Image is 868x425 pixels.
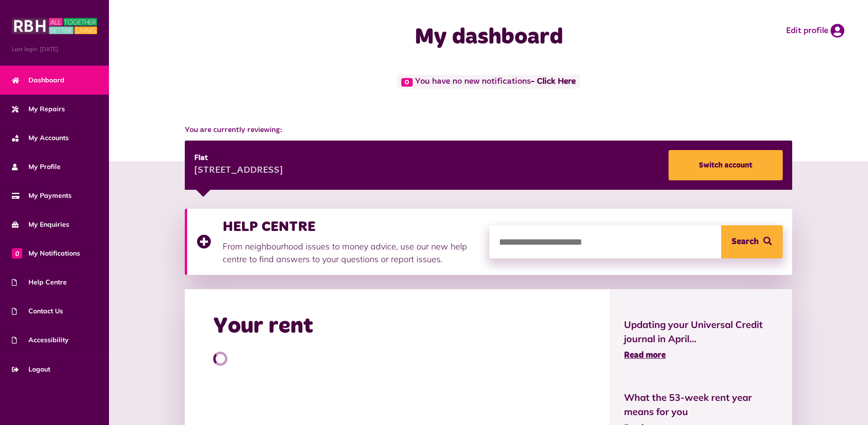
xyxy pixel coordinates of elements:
[12,75,64,85] span: Dashboard
[397,75,579,89] span: You have no new notifications
[786,24,844,38] a: Edit profile
[669,150,783,180] a: Switch account
[12,364,50,374] span: Logout
[213,313,313,340] h2: Your rent
[308,24,669,51] h1: My dashboard
[12,104,65,114] span: My Repairs
[531,78,576,86] a: - Click Here
[194,152,283,164] div: Flat
[12,277,67,287] span: Help Centre
[12,306,63,316] span: Contact Us
[624,390,778,419] span: What the 53-week rent year means for you
[401,78,413,87] span: 0
[12,45,97,53] span: Last login: [DATE]
[12,248,22,258] span: 0
[223,240,480,266] p: From neighbourhood issues to money advice, use our new help centre to find answers to your questi...
[12,335,69,345] span: Accessibility
[12,220,69,230] span: My Enquiries
[12,248,80,258] span: My Notifications
[185,124,792,136] span: You are currently reviewing:
[12,162,61,172] span: My Profile
[732,225,759,258] span: Search
[721,225,783,258] button: Search
[624,318,778,362] a: Updating your Universal Credit journal in April... Read more
[12,17,97,35] img: MyRBH
[624,318,778,346] span: Updating your Universal Credit journal in April...
[12,191,72,201] span: My Payments
[624,351,666,360] span: Read more
[12,133,69,143] span: My Accounts
[223,218,480,235] h3: HELP CENTRE
[194,164,283,178] div: [STREET_ADDRESS]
